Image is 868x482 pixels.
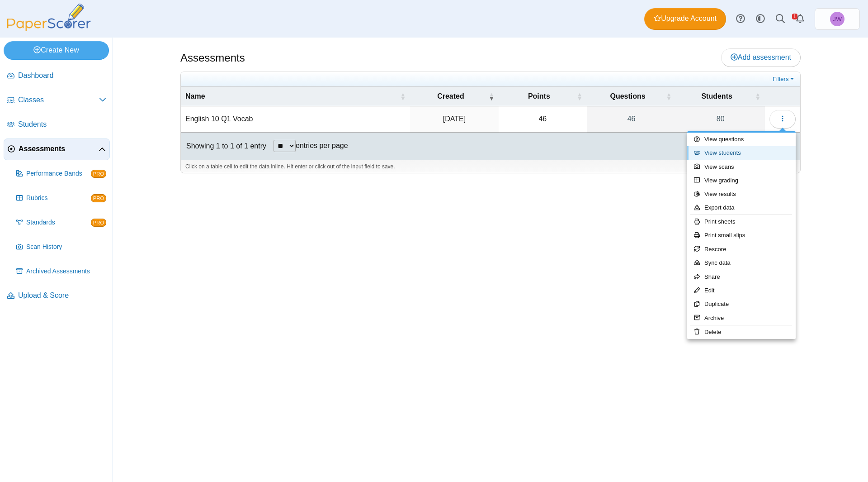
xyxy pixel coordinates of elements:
[680,91,753,101] span: Students
[4,4,94,31] img: PaperScorer
[577,92,582,101] span: Points : Activate to sort
[687,325,796,339] a: Delete
[91,170,106,178] span: PRO
[687,311,796,325] a: Archive
[687,297,796,311] a: Duplicate
[687,284,796,297] a: Edit
[666,92,671,101] span: Questions : Activate to sort
[687,174,796,187] a: View grading
[4,65,110,87] a: Dashboard
[18,95,99,105] span: Classes
[91,194,106,202] span: PRO
[26,218,91,227] span: Standards
[26,169,91,178] span: Performance Bands
[18,291,106,301] span: Upload & Score
[26,267,106,276] span: Archived Assessments
[185,91,398,101] span: Name
[731,53,791,61] span: Add assessment
[489,92,494,101] span: Created : Activate to remove sorting
[415,91,487,101] span: Created
[443,115,466,123] time: Sep 16, 2025 at 9:05 AM
[13,187,110,209] a: Rubrics PRO
[91,219,106,227] span: PRO
[687,229,796,242] a: Print small slips
[815,8,860,30] a: Joshua Williams
[13,212,110,234] a: Standards PRO
[4,41,109,59] a: Create New
[499,106,587,132] td: 46
[26,243,106,252] span: Scan History
[687,146,796,160] a: View students
[687,270,796,284] a: Share
[4,285,110,307] a: Upload & Score
[790,9,810,29] a: Alerts
[687,243,796,256] a: Rescore
[755,92,760,101] span: Students : Activate to sort
[181,106,410,132] td: English 10 Q1 Vocab
[687,187,796,201] a: View results
[296,142,348,149] label: entries per page
[181,133,266,160] div: Showing 1 to 1 of 1 entry
[4,138,110,160] a: Assessments
[721,48,801,67] a: Add assessment
[687,215,796,229] a: Print sheets
[400,92,406,101] span: Name : Activate to sort
[26,194,91,203] span: Rubrics
[13,261,110,282] a: Archived Assessments
[13,163,110,185] a: Performance Bands PRO
[181,160,800,173] div: Click on a table cell to edit the data inline. Hit enter or click out of the input field to save.
[687,256,796,270] a: Sync data
[591,91,665,101] span: Questions
[770,75,798,84] a: Filters
[180,50,245,66] h1: Assessments
[687,160,796,174] a: View scans
[833,16,842,22] span: Joshua Williams
[4,25,94,33] a: PaperScorer
[676,106,765,132] a: 80
[644,8,726,30] a: Upgrade Account
[503,91,575,101] span: Points
[830,12,844,26] span: Joshua Williams
[4,114,110,136] a: Students
[654,14,717,24] span: Upgrade Account
[19,144,99,154] span: Assessments
[18,71,106,81] span: Dashboard
[687,201,796,215] a: Export data
[687,133,796,146] a: View questions
[4,90,110,111] a: Classes
[13,236,110,258] a: Scan History
[587,106,676,132] a: 46
[18,119,106,129] span: Students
